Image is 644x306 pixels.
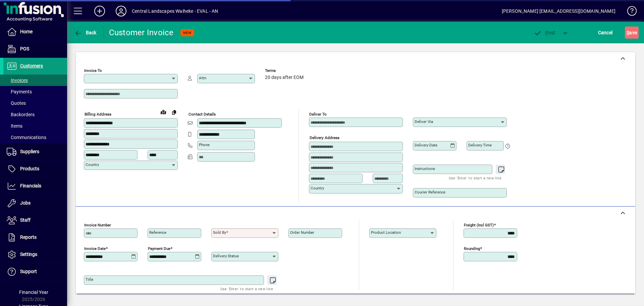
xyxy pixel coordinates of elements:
[3,229,67,246] a: Reports
[3,24,67,40] a: Home
[3,263,67,280] a: Support
[20,234,37,240] span: Reports
[7,100,26,106] span: Quotes
[627,27,637,38] span: ave
[309,112,327,117] mat-label: Deliver To
[20,149,39,154] span: Suppliers
[148,246,170,251] mat-label: Payment due
[3,120,67,132] a: Items
[464,246,480,251] mat-label: Rounding
[3,212,67,229] a: Staff
[3,86,67,97] a: Payments
[86,162,99,167] mat-label: Country
[20,46,29,51] span: POS
[3,75,67,86] a: Invoices
[199,142,210,147] mat-label: Phone
[20,29,33,34] span: Home
[158,106,169,117] a: View on map
[464,223,494,227] mat-label: Freight (incl GST)
[84,68,102,73] mat-label: Invoice To
[20,217,31,223] span: Staff
[7,89,32,94] span: Payments
[86,277,93,282] mat-label: Title
[3,161,67,177] a: Products
[3,143,67,160] a: Suppliers
[7,112,35,117] span: Backorders
[3,97,67,109] a: Quotes
[132,6,218,16] div: Central Landscapes Waiheke - EVAL - AN
[20,166,39,171] span: Products
[3,132,67,143] a: Communications
[530,27,559,39] button: Post
[183,31,192,35] span: NEW
[67,27,104,39] app-page-header-button: Back
[89,5,110,17] button: Add
[220,285,273,293] mat-hint: Use 'Enter' to start a new line
[290,230,314,235] mat-label: Order number
[545,30,548,35] span: P
[3,178,67,194] a: Financials
[72,27,98,39] button: Back
[3,195,67,212] a: Jobs
[3,246,67,263] a: Settings
[598,27,613,38] span: Cancel
[415,119,433,124] mat-label: Deliver via
[169,107,179,118] button: Copy to Delivery address
[502,6,615,16] div: [PERSON_NAME] [EMAIL_ADDRESS][DOMAIN_NAME]
[20,63,43,69] span: Customers
[7,78,28,83] span: Invoices
[622,1,636,23] a: Knowledge Base
[265,69,305,73] span: Terms
[7,123,22,129] span: Items
[415,166,435,171] mat-label: Instructions
[311,186,324,190] mat-label: Country
[7,135,46,140] span: Communications
[3,109,67,120] a: Backorders
[149,230,166,235] mat-label: Reference
[468,143,492,147] mat-label: Delivery time
[625,27,639,39] button: Save
[415,190,445,194] mat-label: Courier Reference
[415,143,437,147] mat-label: Delivery date
[3,41,67,57] a: POS
[371,230,401,235] mat-label: Product location
[74,30,97,35] span: Back
[265,75,304,80] span: 20 days after EOM
[20,183,41,188] span: Financials
[20,269,37,274] span: Support
[84,246,106,251] mat-label: Invoice date
[109,27,174,38] div: Customer Invoice
[20,200,31,206] span: Jobs
[19,290,48,295] span: Financial Year
[20,252,37,257] span: Settings
[110,5,132,17] button: Profile
[596,27,614,39] button: Cancel
[534,30,555,35] span: ost
[449,174,501,182] mat-hint: Use 'Enter' to start a new line
[213,230,226,235] mat-label: Sold by
[627,30,629,35] span: S
[199,76,206,80] mat-label: Attn
[84,223,111,227] mat-label: Invoice number
[213,254,239,258] mat-label: Delivery status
